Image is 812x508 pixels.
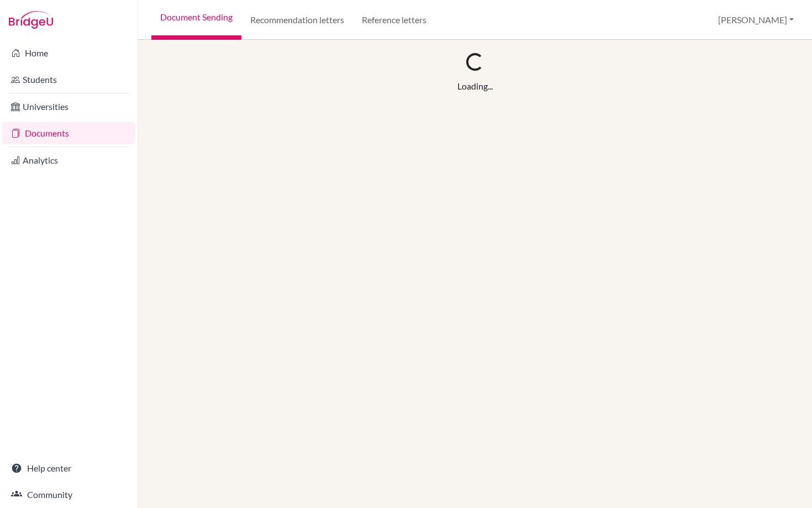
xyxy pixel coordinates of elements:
[2,122,135,144] a: Documents
[2,96,135,118] a: Universities
[457,80,493,93] div: Loading...
[713,9,799,30] button: [PERSON_NAME]
[9,11,53,29] img: Bridge-U
[2,42,135,64] a: Home
[2,69,135,91] a: Students
[2,149,135,171] a: Analytics
[2,484,135,506] a: Community
[2,457,135,479] a: Help center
